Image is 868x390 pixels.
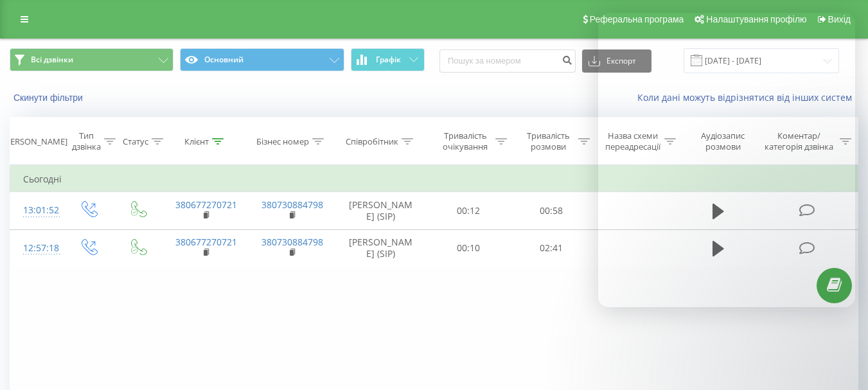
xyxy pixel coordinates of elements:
button: Всі дзвінки [10,48,173,71]
span: Всі дзвінки [31,55,73,65]
td: Сьогодні [10,166,858,192]
div: Статус [123,136,148,147]
span: Реферальна програма [590,14,684,24]
div: Тип дзвінка [72,130,101,152]
div: 12:57:18 [23,236,50,261]
div: Тривалість очікування [439,130,492,152]
td: [PERSON_NAME] (SIP) [335,192,427,229]
input: Пошук за номером [439,49,576,73]
td: 00:10 [427,229,510,267]
button: Експорт [582,49,651,73]
a: 380730884798 [261,236,323,248]
a: 380677270721 [175,236,237,248]
iframe: Intercom live chat [824,317,855,348]
button: Скинути фільтри [10,92,89,103]
div: Бізнес номер [256,136,309,147]
div: Тривалість розмови [522,130,575,152]
div: Співробітник [346,136,398,147]
td: [PERSON_NAME] (SIP) [335,229,427,267]
td: 00:58 [510,192,593,229]
button: Графік [351,48,425,71]
td: 02:41 [510,229,593,267]
span: Графік [376,55,401,64]
div: Клієнт [184,136,209,147]
div: [PERSON_NAME] [3,136,67,147]
a: 380677270721 [175,199,237,211]
iframe: Intercom live chat [598,13,855,307]
td: 00:12 [427,192,510,229]
div: 13:01:52 [23,198,50,223]
button: Основний [180,48,344,71]
a: 380730884798 [261,199,323,211]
